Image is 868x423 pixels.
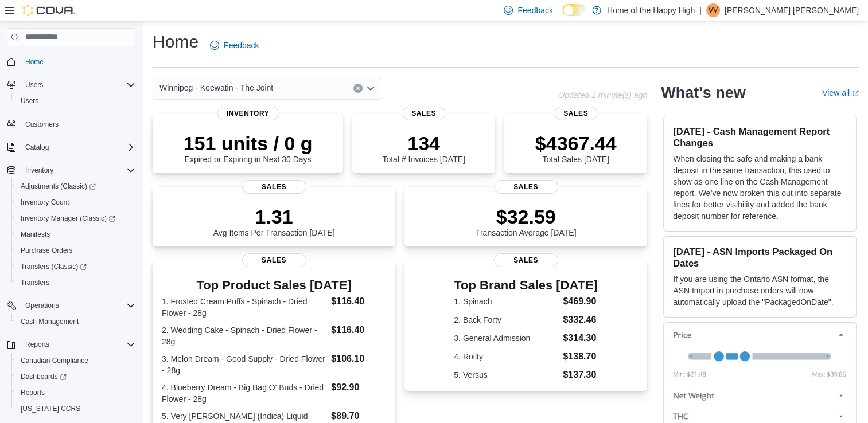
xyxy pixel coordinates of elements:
[2,116,140,132] button: Customers
[476,205,577,228] p: $32.59
[353,84,363,93] button: Clear input
[822,88,859,97] a: View allExternal link
[21,117,135,131] span: Customers
[454,369,558,381] dt: 5. Versus
[21,163,135,177] span: Inventory
[454,279,598,292] h3: Top Brand Sales [DATE]
[16,276,135,289] span: Transfers
[16,195,74,209] a: Inventory Count
[224,40,259,51] span: Feedback
[2,162,140,178] button: Inventory
[21,338,135,351] span: Reports
[21,246,73,255] span: Purchase Orders
[402,107,445,120] span: Sales
[21,140,53,154] button: Catalog
[16,228,135,241] span: Manifests
[25,143,49,152] span: Catalog
[331,323,386,337] dd: $116.40
[21,54,135,69] span: Home
[242,180,306,194] span: Sales
[242,253,306,267] span: Sales
[11,242,140,258] button: Purchase Orders
[454,314,558,326] dt: 2. Back Forty
[16,94,43,108] a: Users
[21,356,88,365] span: Canadian Compliance
[21,338,54,351] button: Reports
[21,299,64,312] button: Operations
[562,4,586,16] input: Dark Mode
[476,205,577,237] div: Transaction Average [DATE]
[21,78,135,92] span: Users
[709,3,718,17] span: VV
[331,381,386,394] dd: $92.90
[21,55,48,69] a: Home
[11,226,140,242] button: Manifests
[2,77,140,93] button: Users
[559,91,647,100] p: Updated 1 minute(s) ago
[16,402,135,416] span: Washington CCRS
[699,3,702,17] p: |
[16,402,85,416] a: [US_STATE] CCRS
[554,107,597,120] span: Sales
[21,182,96,191] span: Adjustments (Classic)
[21,163,58,177] button: Inventory
[331,295,386,308] dd: $116.40
[162,353,326,376] dt: 3. Melon Dream - Good Supply - Dried Flower - 28g
[16,386,135,399] span: Reports
[16,260,91,273] a: Transfers (Classic)
[21,230,50,239] span: Manifests
[21,96,38,105] span: Users
[16,315,83,328] a: Cash Management
[331,409,386,423] dd: $89.70
[562,16,563,17] span: Dark Mode
[725,3,859,17] p: [PERSON_NAME] [PERSON_NAME]
[563,368,598,382] dd: $137.30
[2,297,140,314] button: Operations
[494,253,558,267] span: Sales
[673,246,847,269] h3: [DATE] - ASN Imports Packaged On Dates
[162,382,326,405] dt: 4. Blueberry Dream - Big Bag O' Buds - Dried Flower - 28g
[25,166,53,175] span: Inventory
[21,317,79,326] span: Cash Management
[16,315,135,328] span: Cash Management
[159,81,273,95] span: Winnipeg - Keewatin - The Joint
[16,228,55,241] a: Manifests
[11,314,140,330] button: Cash Management
[21,388,45,397] span: Reports
[21,78,48,92] button: Users
[21,214,115,223] span: Inventory Manager (Classic)
[21,278,49,287] span: Transfers
[16,195,135,209] span: Inventory Count
[11,194,140,210] button: Inventory Count
[16,179,135,193] span: Adjustments (Classic)
[563,295,598,308] dd: $469.90
[366,84,375,93] button: Open list of options
[162,296,326,319] dt: 1. Frosted Cream Puffs - Spinach - Dried Flower - 28g
[454,351,558,362] dt: 4. Roilty
[563,331,598,345] dd: $314.30
[25,120,59,129] span: Customers
[16,276,54,289] a: Transfers
[16,260,135,273] span: Transfers (Classic)
[16,370,71,383] a: Dashboards
[673,126,847,148] h3: [DATE] - Cash Management Report Changes
[454,296,558,307] dt: 1. Spinach
[16,244,77,257] a: Purchase Orders
[706,3,720,17] div: VAISHALI VAISHALI
[16,370,135,383] span: Dashboards
[11,178,140,194] a: Adjustments (Classic)
[607,3,695,17] p: Home of the Happy High
[673,153,847,222] p: When closing the safe and making a bank deposit in the same transaction, this used to show as one...
[11,93,140,109] button: Users
[535,132,617,164] div: Total Sales [DATE]
[2,53,140,70] button: Home
[153,30,198,53] h1: Home
[162,279,386,292] h3: Top Product Sales [DATE]
[16,211,135,225] span: Inventory Manager (Classic)
[213,205,335,237] div: Avg Items Per Transaction [DATE]
[205,34,263,57] a: Feedback
[673,273,847,308] p: If you are using the Ontario ASN format, the ASN Import in purchase orders will now automatically...
[25,301,59,310] span: Operations
[16,386,49,399] a: Reports
[21,140,135,154] span: Catalog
